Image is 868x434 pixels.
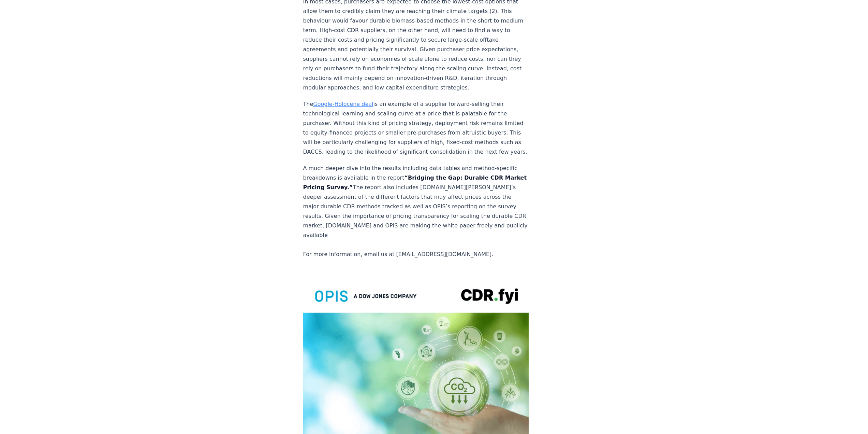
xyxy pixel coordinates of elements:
[303,99,529,157] p: The is an example of a supplier forward-selling their technological learning and scaling curve at...
[313,101,373,107] a: Google-Holocene deal
[303,164,529,259] p: A much deeper dive into the results including data tables and method-specific breakdowns is avail...
[303,174,527,191] strong: “Bridging the Gap: Durable CDR Market Pricing Survey.”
